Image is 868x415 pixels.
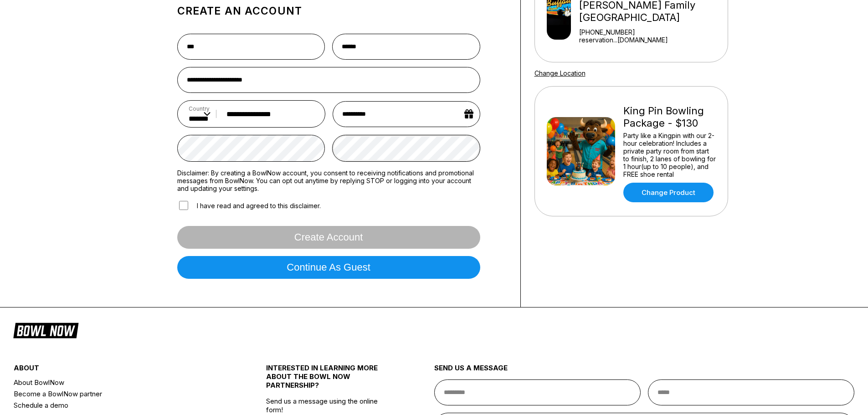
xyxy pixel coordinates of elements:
[14,388,224,400] a: Become a BowlNow partner
[434,364,855,379] div: send us a message
[266,364,392,397] div: INTERESTED IN LEARNING MORE ABOUT THE BOWL NOW PARTNERSHIP?
[177,256,480,279] button: Continue as guest
[177,5,480,17] h1: Create an account
[14,400,224,411] a: Schedule a demo
[177,200,321,211] label: I have read and agreed to this disclaimer.
[179,201,188,210] input: I have read and agreed to this disclaimer.
[14,377,224,388] a: About BowlNow
[14,364,224,377] div: about
[189,105,211,112] label: Country
[579,36,724,44] a: reservation...[DOMAIN_NAME]
[579,28,724,36] div: [PHONE_NUMBER]
[534,69,586,77] a: Change Location
[547,117,615,185] img: King Pin Bowling Package - $130
[177,169,480,192] label: Disclaimer: By creating a BowlNow account, you consent to receiving notifications and promotional...
[623,105,716,129] div: King Pin Bowling Package - $130
[623,132,716,178] div: Party like a Kingpin with our 2-hour celebration! Includes a private party room from start to fin...
[623,183,714,202] a: Change Product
